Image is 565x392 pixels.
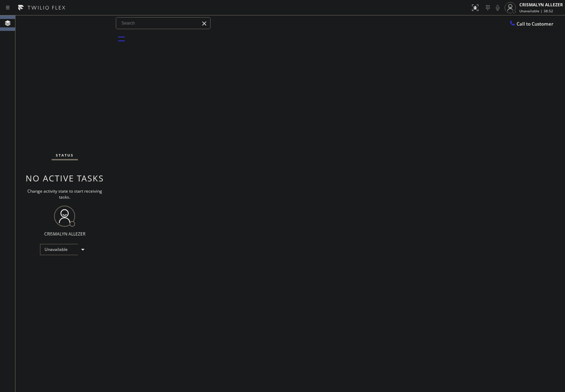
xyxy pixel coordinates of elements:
[517,21,553,27] span: Call to Customer
[26,172,104,184] span: No active tasks
[27,188,102,200] span: Change activity state to start receiving tasks.
[40,244,89,255] div: Unavailable
[116,18,210,29] input: Search
[519,8,553,13] span: Unavailable | 38:52
[504,17,558,31] button: Call to Customer
[56,153,74,158] span: Status
[44,231,85,237] div: CRISMALYN ALLEZER
[519,2,563,8] div: CRISMALYN ALLEZER
[493,3,503,13] button: Mute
